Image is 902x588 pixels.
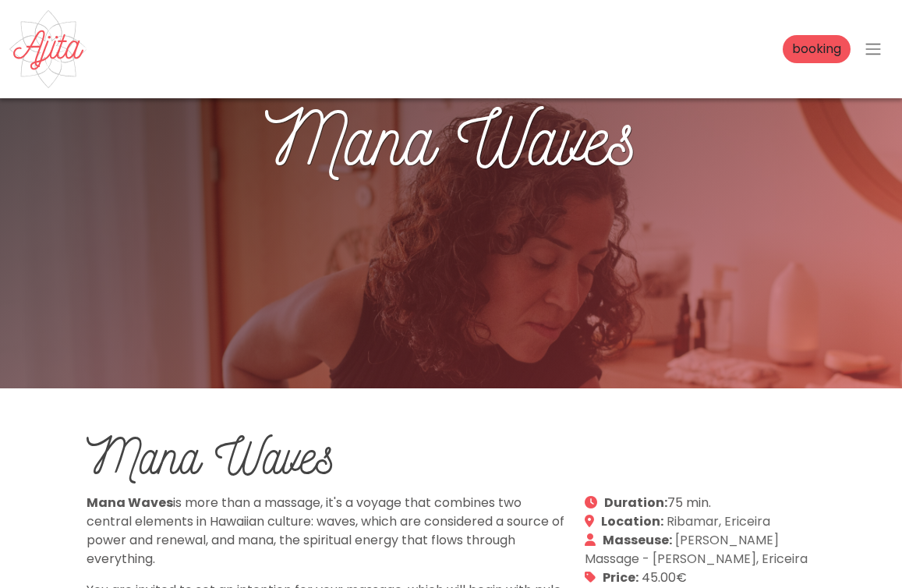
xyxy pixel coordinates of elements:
span: 45.00 [642,569,687,586]
strong: Price: [603,569,638,586]
li: 75 min. [585,494,815,512]
a: [PERSON_NAME] Massage - [PERSON_NAME], Ericeira [585,531,808,568]
h1: Mana Waves [113,106,790,173]
a: booking [783,35,851,63]
h1: Mana Waves [87,427,816,487]
strong: Duration: [604,494,667,512]
strong: Location: [601,512,663,530]
p: is more than a massage, it's a voyage that combines two central elements in Hawaiian culture: wav... [87,494,567,569]
a: Ribamar, Ericeira [667,512,770,530]
img: Ajita Feminine Massage - Ribamar, Ericeira [9,10,87,88]
strong: Mana Waves [87,494,173,512]
span: € [676,569,687,586]
strong: Masseuse: [603,531,672,549]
